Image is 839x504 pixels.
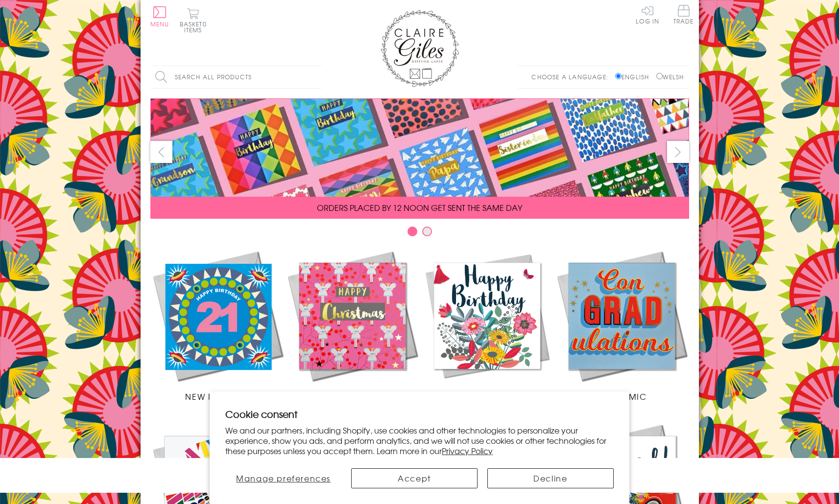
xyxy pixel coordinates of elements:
label: Welsh [656,72,684,81]
a: New Releases [150,249,285,402]
p: We and our partners, including Shopify, use cookies and other technologies to personalize your ex... [225,425,614,456]
label: English [615,72,654,81]
button: Accept [351,468,478,488]
button: Carousel Page 2 [422,227,432,236]
button: Menu [150,6,169,27]
a: Academic [554,249,689,402]
button: next [667,141,689,163]
span: 0 items [184,20,207,34]
button: Manage preferences [225,468,341,488]
span: Christmas [327,390,377,402]
div: Carousel Pagination [150,226,689,241]
span: New Releases [185,390,249,402]
button: prev [150,141,172,163]
button: Basket0 items [180,8,207,33]
h2: Cookie consent [225,407,614,421]
span: Birthdays [463,390,510,402]
a: Trade [673,5,694,26]
img: Claire Giles Greetings Cards [381,10,459,87]
span: Trade [673,5,694,24]
a: Christmas [285,249,420,402]
input: English [615,73,622,79]
a: Birthdays [420,249,554,402]
span: ORDERS PLACED BY 12 NOON GET SENT THE SAME DAY [317,202,522,213]
span: Menu [150,20,169,28]
input: Search all products [150,66,322,88]
a: Privacy Policy [442,445,493,457]
span: Manage preferences [236,472,331,484]
button: Carousel Page 1 (Current Slide) [408,227,417,236]
button: Decline [487,468,614,488]
span: Academic [597,390,647,402]
a: Log In [636,5,659,24]
input: Welsh [656,73,663,79]
p: Choose a language: [531,72,613,81]
input: Search [312,66,322,88]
